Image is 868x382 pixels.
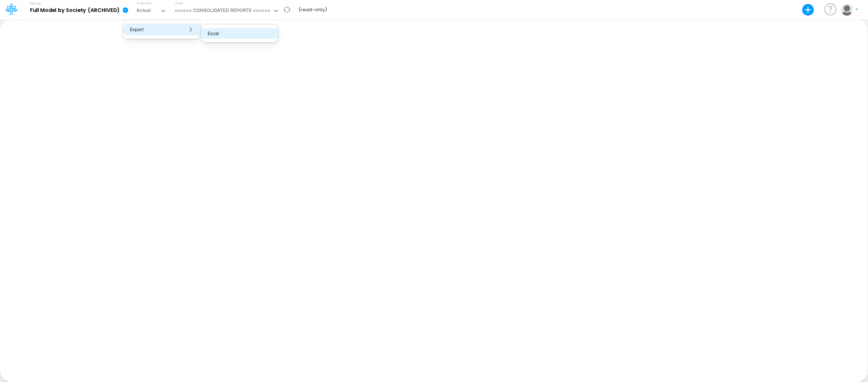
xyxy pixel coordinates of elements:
div: Actual [136,7,151,15]
label: View [175,0,183,6]
button: Excel [201,28,278,39]
b: Full Model by Society (ARCHIVED) [30,7,119,14]
label: Scenario [137,0,152,6]
div: ====== CONSOLIDATED REPORTS ====== [174,7,271,15]
button: Export [123,24,201,35]
label: Model [30,1,41,6]
b: (read-only) [298,7,327,13]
